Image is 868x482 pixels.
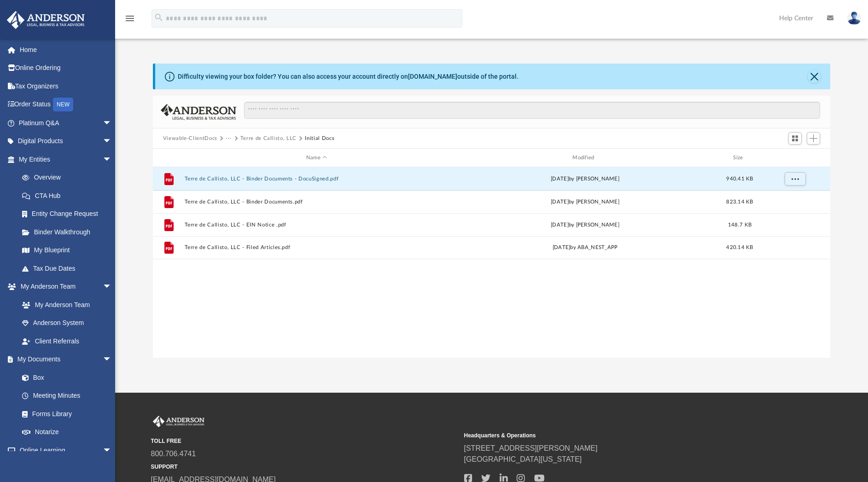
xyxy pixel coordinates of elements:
a: Home [6,41,126,59]
a: My Anderson Team [13,296,117,314]
img: User Pic [847,12,861,25]
i: search [154,12,164,23]
button: Terre de Callisto, LLC - Filed Articles.pdf [184,244,449,250]
span: arrow_drop_down [103,441,121,460]
small: TOLL FREE [151,437,458,445]
span: arrow_drop_down [103,278,121,296]
a: Entity Change Request [13,205,126,223]
div: [DATE] by [PERSON_NAME] [453,175,717,183]
i: menu [124,13,135,24]
button: Initial Docs [305,134,334,143]
a: Platinum Q&Aarrow_drop_down [6,114,126,132]
img: Anderson Advisors Platinum Portal [151,416,206,428]
a: Tax Due Dates [13,259,126,278]
input: Search files and folders [244,102,820,119]
div: id [157,154,180,162]
div: id [762,154,827,162]
a: Box [13,368,117,387]
a: Binder Walkthrough [13,223,126,241]
a: My Entitiesarrow_drop_down [6,150,126,168]
img: Anderson Advisors Platinum Portal [4,11,87,29]
div: NEW [53,98,73,111]
button: More options [784,172,805,186]
button: Viewable-ClientDocs [163,134,217,143]
a: Digital Productsarrow_drop_down [6,132,126,151]
div: [DATE] by [PERSON_NAME] [453,221,717,229]
a: Client Referrals [13,332,121,350]
button: Terre de Callisto, LLC - EIN Notice .pdf [184,222,449,228]
a: Order StatusNEW [6,95,126,114]
small: Headquarters & Operations [464,431,771,440]
a: Anderson System [13,314,121,332]
a: Overview [13,168,126,187]
small: SUPPORT [151,463,458,471]
a: Notarize [13,423,121,441]
div: grid [153,167,831,358]
a: My Documentsarrow_drop_down [6,350,121,369]
a: CTA Hub [13,186,126,205]
a: Tax Organizers [6,77,126,95]
span: arrow_drop_down [103,114,121,133]
div: [DATE] by ABA_NEST_APP [453,244,717,252]
a: Forms Library [13,405,117,423]
span: 148.7 KB [728,222,751,227]
span: arrow_drop_down [103,350,121,369]
button: Terre de Callisto, LLC - Binder Documents.pdf [184,199,449,205]
div: Modified [453,154,717,162]
div: Difficulty viewing your box folder? You can also access your account directly on outside of the p... [178,72,518,81]
button: Terre de Callisto, LLC - Binder Documents - DocuSigned.pdf [184,176,449,182]
button: Switch to Grid View [788,132,802,145]
button: ··· [226,134,232,143]
a: My Blueprint [13,241,121,260]
button: Add [807,132,821,145]
a: My Anderson Teamarrow_drop_down [6,278,121,296]
button: Terre de Callisto, LLC [240,134,297,143]
span: 823.14 KB [726,199,753,204]
a: 800.706.4741 [151,450,196,458]
a: menu [124,17,135,24]
a: [DOMAIN_NAME] [408,73,457,80]
span: 420.14 KB [726,245,753,250]
span: 940.41 KB [726,176,753,181]
button: Close [808,70,821,83]
span: arrow_drop_down [103,132,121,151]
span: arrow_drop_down [103,150,121,169]
div: Size [721,154,758,162]
a: Online Learningarrow_drop_down [6,441,121,459]
a: Online Ordering [6,59,126,77]
div: [DATE] by [PERSON_NAME] [453,198,717,206]
div: Name [184,154,449,162]
a: [GEOGRAPHIC_DATA][US_STATE] [464,455,582,463]
a: Meeting Minutes [13,387,121,405]
a: [STREET_ADDRESS][PERSON_NAME] [464,444,598,452]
